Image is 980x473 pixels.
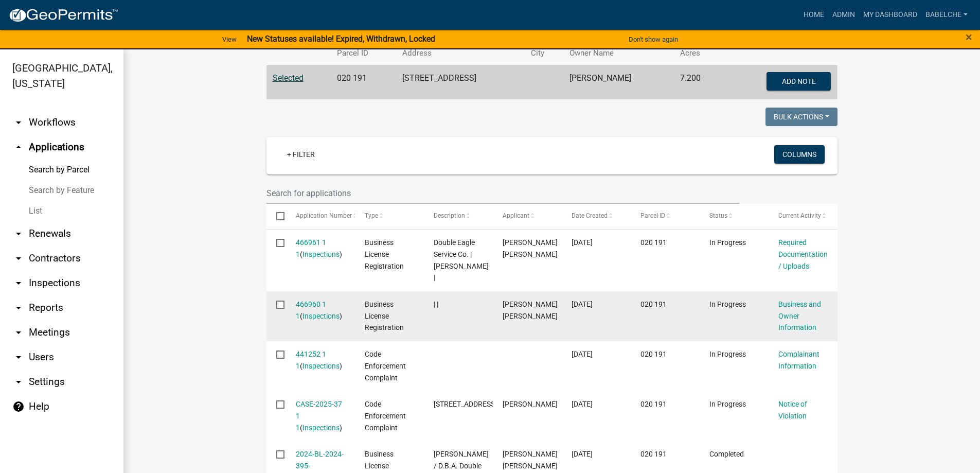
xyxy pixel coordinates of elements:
[503,238,558,258] span: Donnie Luther Joyce Jr
[266,204,286,229] datatable-header-cell: Select
[493,204,562,229] datatable-header-cell: Applicant
[572,212,608,219] span: Date Created
[279,145,323,164] a: + Filter
[859,5,921,25] a: My Dashboard
[828,5,859,25] a: Admin
[709,300,746,308] span: In Progress
[296,350,326,370] a: 441252 1 1
[572,400,593,408] span: 04/11/2025
[365,212,378,219] span: Type
[302,312,340,320] a: Inspections
[331,65,396,99] td: 020 191
[12,252,25,265] i: arrow_drop_down
[572,450,593,458] span: 02/21/2024
[218,31,241,48] a: View
[709,400,746,408] span: In Progress
[921,5,972,25] a: babelche
[631,204,700,229] datatable-header-cell: Parcel ID
[572,300,593,308] span: 08/20/2025
[296,400,342,432] a: CASE-2025-37 1 1
[778,300,821,332] a: Business and Owner Information
[355,204,424,229] datatable-header-cell: Type
[709,450,744,458] span: Completed
[434,400,497,408] span: 495 BROOKWOOD DR
[572,350,593,358] span: 06/25/2025
[625,31,682,48] button: Don't show again
[966,30,972,44] span: ×
[503,212,529,219] span: Applicant
[709,238,746,247] span: In Progress
[434,238,489,282] span: Double Eagle Service Co. | JOYCE DONNIE L JR |
[640,212,665,219] span: Parcel ID
[778,212,821,219] span: Current Activity
[302,424,340,432] a: Inspections
[296,300,326,320] a: 466960 1 1
[503,450,558,470] span: Donnie Luther Joyce Jr
[12,351,25,363] i: arrow_drop_down
[12,277,25,289] i: arrow_drop_down
[563,65,674,99] td: [PERSON_NAME]
[12,376,25,388] i: arrow_drop_down
[700,204,769,229] datatable-header-cell: Status
[778,238,828,270] a: Required Documentation / Uploads
[674,41,723,65] th: Acres
[674,65,723,99] td: 7.200
[12,141,25,153] i: arrow_drop_up
[296,237,345,260] div: ( )
[247,34,435,44] strong: New Statuses available! Expired, Withdrawn, Locked
[640,450,667,458] span: 020 191
[503,400,558,408] span: Sabrena Dorsey
[767,72,831,91] button: Add Note
[774,145,825,164] button: Columns
[640,238,667,247] span: 020 191
[503,300,558,320] span: Donnie Luther Joyce Jr
[365,238,404,270] span: Business License Registration
[266,183,740,204] input: Search for applications
[12,302,25,314] i: arrow_drop_down
[396,41,525,65] th: Address
[12,116,25,129] i: arrow_drop_down
[296,299,345,322] div: ( )
[778,350,819,370] a: Complainant Information
[424,204,493,229] datatable-header-cell: Description
[365,400,406,432] span: Code Enforcement Complaint
[12,227,25,240] i: arrow_drop_down
[709,350,746,358] span: In Progress
[296,398,345,433] div: ( )
[396,65,525,99] td: [STREET_ADDRESS]
[640,400,667,408] span: 020 191
[525,41,563,65] th: City
[765,108,838,126] button: Bulk Actions
[640,300,667,308] span: 020 191
[434,300,438,308] span: | |
[331,41,396,65] th: Parcel ID
[709,212,727,219] span: Status
[782,77,816,85] span: Add Note
[365,350,406,382] span: Code Enforcement Complaint
[286,204,355,229] datatable-header-cell: Application Number
[572,238,593,247] span: 08/20/2025
[769,204,838,229] datatable-header-cell: Current Activity
[640,350,667,358] span: 020 191
[778,400,807,420] a: Notice of Violation
[562,204,631,229] datatable-header-cell: Date Created
[296,212,352,219] span: Application Number
[302,362,340,370] a: Inspections
[296,348,345,372] div: ( )
[302,250,340,258] a: Inspections
[966,31,972,43] button: Close
[12,326,25,339] i: arrow_drop_down
[296,238,326,258] a: 466961 1 1
[12,400,25,413] i: help
[799,5,828,25] a: Home
[365,300,404,332] span: Business License Registration
[434,212,465,219] span: Description
[563,41,674,65] th: Owner Name
[273,73,304,83] a: Selected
